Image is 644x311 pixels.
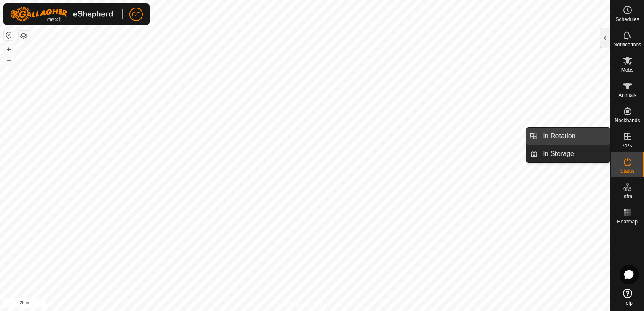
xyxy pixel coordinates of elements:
button: Reset Map [4,30,14,40]
li: In Storage [526,145,610,162]
span: Schedules [615,17,639,22]
span: Status [620,169,634,174]
span: Help [622,300,633,306]
span: Notifications [614,42,641,47]
span: Animals [618,93,636,98]
span: In Storage [543,149,574,159]
span: In Rotation [543,131,575,141]
a: Contact Us [314,300,338,308]
button: + [4,44,14,54]
li: In Rotation [526,128,610,145]
button: Map Layers [19,31,29,41]
span: Infra [622,194,632,199]
span: Mobs [621,67,633,72]
span: Neckbands [614,118,640,123]
a: Privacy Policy [272,300,303,308]
img: Gallagher Logo [10,7,115,22]
a: In Storage [538,145,610,162]
a: In Rotation [538,128,610,145]
button: – [4,55,14,65]
span: VPs [623,143,632,148]
span: CC [132,10,140,19]
a: Help [611,285,644,309]
span: Heatmap [617,219,638,224]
